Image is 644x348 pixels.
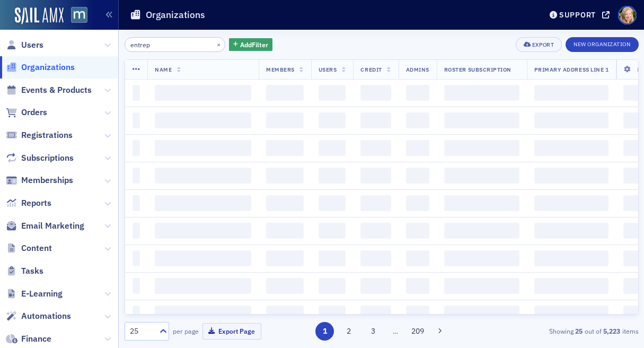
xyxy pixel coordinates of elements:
[360,66,382,73] span: Credit
[6,265,43,277] a: Tasks
[6,62,75,73] a: Organizations
[406,112,429,128] span: ‌
[319,85,346,101] span: ‌
[133,278,140,294] span: ‌
[602,326,622,336] strong: 5,223
[21,333,51,345] span: Finance
[406,66,429,73] span: Admins
[21,220,84,232] span: Email Marketing
[133,250,140,266] span: ‌
[319,66,337,73] span: Users
[229,38,272,51] button: AddFilter
[6,175,73,186] a: Memberships
[266,85,304,101] span: ‌
[406,85,429,101] span: ‌
[266,306,304,321] span: ‌
[406,278,429,294] span: ‌
[406,250,429,266] span: ‌
[444,112,519,128] span: ‌
[155,306,251,321] span: ‌
[21,152,74,164] span: Subscriptions
[444,66,511,73] span: Roster Subscription
[534,278,609,294] span: ‌
[406,195,429,211] span: ‌
[21,242,52,254] span: Content
[266,278,304,294] span: ‌
[360,278,391,294] span: ‌
[155,85,251,101] span: ‌
[6,333,51,345] a: Finance
[319,223,346,239] span: ‌
[202,323,261,340] button: Export Page
[21,197,51,209] span: Reports
[534,112,609,128] span: ‌
[133,195,140,211] span: ‌
[6,39,43,51] a: Users
[6,242,52,254] a: Content
[534,66,609,73] span: Primary Address Line 1
[266,140,304,156] span: ‌
[360,195,391,211] span: ‌
[21,84,92,96] span: Events & Products
[444,195,519,211] span: ‌
[534,195,609,211] span: ‌
[21,265,43,277] span: Tasks
[444,306,519,321] span: ‌
[155,195,251,211] span: ‌
[406,223,429,239] span: ‌
[319,195,346,211] span: ‌
[574,326,585,336] strong: 25
[315,322,334,341] button: 1
[340,322,358,341] button: 2
[266,66,295,73] span: Members
[364,322,382,341] button: 3
[15,7,64,24] a: SailAMX
[21,129,73,141] span: Registrations
[319,278,346,294] span: ‌
[444,278,519,294] span: ‌
[6,197,51,209] a: Reports
[319,250,346,266] span: ‌
[155,140,251,156] span: ‌
[360,306,391,321] span: ‌
[6,129,73,141] a: Registrations
[319,168,346,184] span: ‌
[155,66,172,73] span: Name
[444,223,519,239] span: ‌
[155,250,251,266] span: ‌
[130,326,153,337] div: 25
[155,278,251,294] span: ‌
[146,8,205,21] h1: Organizations
[133,112,140,128] span: ‌
[319,140,346,156] span: ‌
[133,140,140,156] span: ‌
[6,288,63,300] a: E-Learning
[360,168,391,184] span: ‌
[388,326,403,336] span: …
[6,152,74,164] a: Subscriptions
[6,84,92,96] a: Events & Products
[133,168,140,184] span: ‌
[406,168,429,184] span: ‌
[406,306,429,321] span: ‌
[266,223,304,239] span: ‌
[155,168,251,184] span: ‌
[21,62,75,73] span: Organizations
[444,85,519,101] span: ‌
[406,140,429,156] span: ‌
[266,168,304,184] span: ‌
[360,85,391,101] span: ‌
[534,85,609,101] span: ‌
[21,288,63,300] span: E-Learning
[133,223,140,239] span: ‌
[155,223,251,239] span: ‌
[444,250,519,266] span: ‌
[516,37,562,52] button: Export
[534,140,609,156] span: ‌
[21,39,43,51] span: Users
[6,107,47,118] a: Orders
[319,306,346,321] span: ‌
[266,250,304,266] span: ‌
[64,7,87,25] a: View Homepage
[444,168,519,184] span: ‌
